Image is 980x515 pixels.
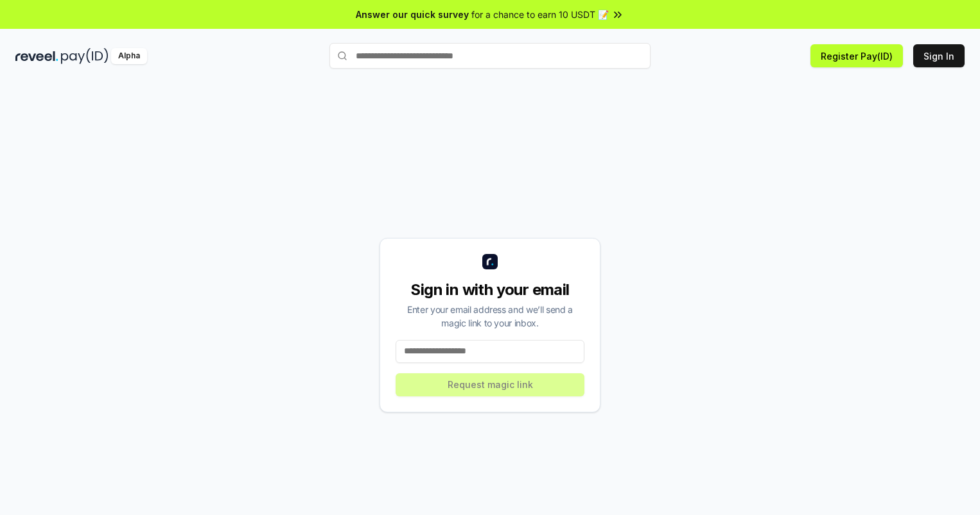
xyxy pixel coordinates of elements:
div: Sign in with your email [396,280,584,300]
div: Enter your email address and we’ll send a magic link to your inbox. [396,303,584,330]
img: pay_id [61,48,109,64]
img: reveel_dark [15,48,58,64]
div: Alpha [111,48,147,64]
button: Sign In [913,44,965,67]
span: for a chance to earn 10 USDT 📝 [471,8,609,21]
button: Register Pay(ID) [810,44,903,67]
img: logo_small [482,254,498,269]
span: Answer our quick survey [356,8,469,21]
